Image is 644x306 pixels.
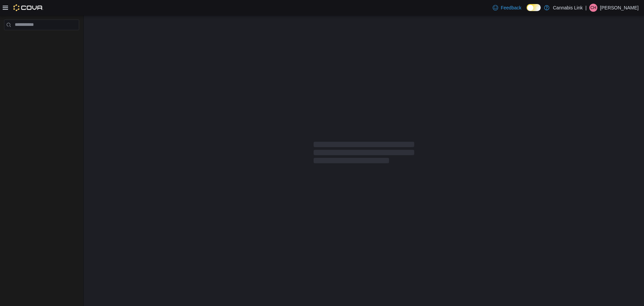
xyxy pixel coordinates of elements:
span: CH [590,4,596,12]
p: Cannabis Link [553,4,583,12]
span: Dark Mode [527,11,527,11]
span: Loading [314,143,414,165]
p: [PERSON_NAME] [600,4,639,12]
span: Feedback [501,4,521,11]
img: Cova [13,4,43,11]
a: Feedback [490,1,524,14]
p: | [585,4,587,12]
div: Carter Hunt [589,4,597,12]
nav: Complex example [4,32,79,48]
input: Dark Mode [527,4,541,11]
